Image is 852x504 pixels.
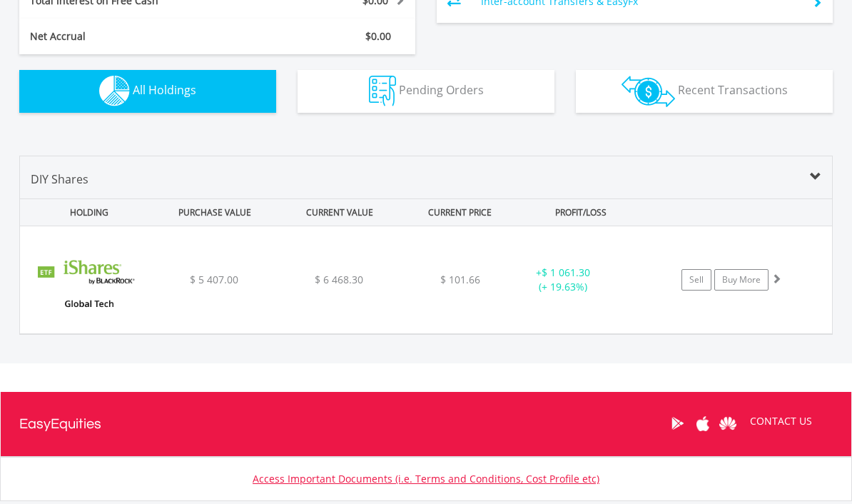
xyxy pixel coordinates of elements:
[440,273,480,286] span: $ 101.66
[253,472,599,485] a: Access Important Documents (i.e. Terms and Conditions, Cost Profile etc)
[19,392,101,456] a: EasyEquities
[99,76,130,106] img: holdings-wht.png
[678,82,788,98] span: Recent Transactions
[19,70,276,113] button: All Holdings
[665,401,690,445] a: Google Play
[576,70,833,113] button: Recent Transactions
[315,273,363,286] span: $ 6 468.30
[365,29,391,43] span: $0.00
[714,269,769,291] a: Buy More
[21,199,151,226] div: HOLDING
[542,266,590,279] span: $ 1 061.30
[27,244,150,330] img: EQU.US.IXN.png
[622,76,675,107] img: transactions-zar-wht.png
[681,269,711,291] a: Sell
[31,171,88,187] span: DIY Shares
[690,401,715,445] a: Apple
[133,82,196,98] span: All Holdings
[298,70,554,113] button: Pending Orders
[509,266,617,294] div: + (+ 19.63%)
[369,76,396,106] img: pending_instructions-wht.png
[403,199,517,226] div: CURRENT PRICE
[399,82,484,98] span: Pending Orders
[715,401,740,445] a: Huawei
[153,199,275,226] div: PURCHASE VALUE
[19,29,250,44] div: Net Accrual
[190,273,238,286] span: $ 5 407.00
[740,401,822,441] a: CONTACT US
[519,199,641,226] div: PROFIT/LOSS
[278,199,400,226] div: CURRENT VALUE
